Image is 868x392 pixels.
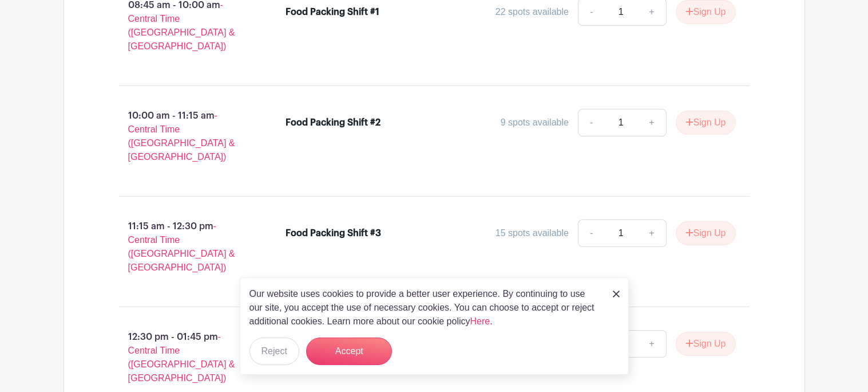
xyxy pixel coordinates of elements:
div: Food Packing Shift #3 [286,226,381,240]
button: Sign Up [676,221,736,245]
img: close_button-5f87c8562297e5c2d7936805f587ecaba9071eb48480494691a3f1689db116b3.svg [613,291,620,297]
button: Accept [306,338,392,365]
a: - [578,109,604,136]
div: 15 spots available [496,226,569,240]
p: 10:00 am - 11:15 am [101,104,268,168]
p: 12:30 pm - 01:45 pm [101,326,268,390]
a: + [637,109,666,136]
div: Food Packing Shift #1 [286,5,379,19]
span: - Central Time ([GEOGRAPHIC_DATA] & [GEOGRAPHIC_DATA]) [128,332,235,383]
a: Here [470,316,490,326]
a: + [637,219,666,247]
div: 9 spots available [501,116,569,130]
p: Our website uses cookies to provide a better user experience. By continuing to use our site, you ... [249,287,601,328]
button: Reject [249,338,299,365]
p: 11:15 am - 12:30 pm [101,215,268,279]
a: - [578,219,604,247]
button: Sign Up [676,111,736,135]
a: + [637,330,666,358]
div: Food Packing Shift #2 [286,116,381,130]
span: - Central Time ([GEOGRAPHIC_DATA] & [GEOGRAPHIC_DATA]) [128,111,235,162]
span: - Central Time ([GEOGRAPHIC_DATA] & [GEOGRAPHIC_DATA]) [128,221,235,272]
button: Sign Up [676,332,736,356]
div: 22 spots available [496,5,569,19]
